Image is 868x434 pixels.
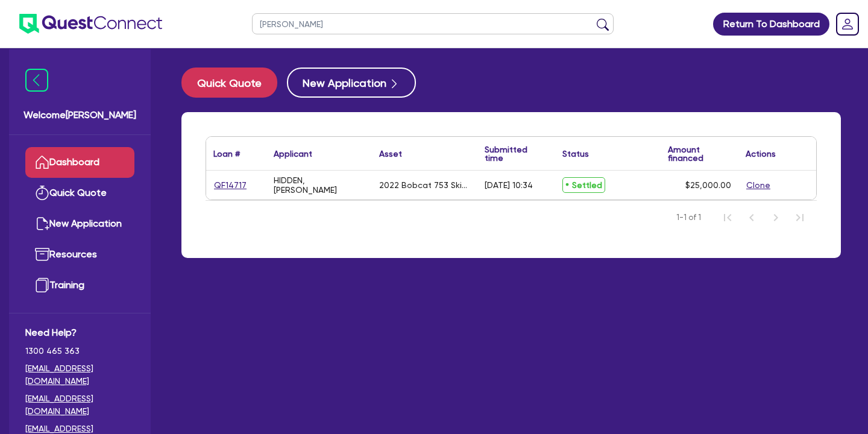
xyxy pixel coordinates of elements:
[25,239,134,270] a: Resources
[25,325,134,340] span: Need Help?
[740,206,764,230] button: Previous Page
[562,149,589,158] div: Status
[25,147,134,178] a: Dashboard
[274,175,365,195] div: HIDDEN, [PERSON_NAME]
[35,278,49,292] img: training
[379,149,402,158] div: Asset
[24,108,136,122] span: Welcome [PERSON_NAME]
[25,69,48,92] img: icon-menu-close
[562,177,605,193] span: Settled
[764,206,788,230] button: Next Page
[252,13,614,34] input: Search by name, application ID or mobile number...
[685,180,731,190] span: $25,000.00
[287,68,416,98] button: New Application
[25,209,134,239] a: New Application
[19,14,162,34] img: quest-connect-logo-blue
[746,178,771,192] button: Clone
[788,206,812,230] button: Last Page
[379,180,470,190] div: 2022 Bobcat 753 Skid-Steer Loader
[25,362,134,388] a: [EMAIL_ADDRESS][DOMAIN_NAME]
[35,216,49,231] img: new-application
[25,270,134,301] a: Training
[181,68,287,98] a: Quick Quote
[668,145,731,162] div: Amount financed
[25,345,134,357] span: 1300 465 363
[713,13,829,36] a: Return To Dashboard
[485,145,537,162] div: Submitted time
[715,206,740,230] button: First Page
[25,178,134,209] a: Quick Quote
[676,212,701,224] span: 1-1 of 1
[274,149,312,158] div: Applicant
[485,180,533,190] div: [DATE] 10:34
[35,186,49,200] img: quick-quote
[35,247,49,262] img: resources
[25,392,134,418] a: [EMAIL_ADDRESS][DOMAIN_NAME]
[832,8,863,40] a: Dropdown toggle
[181,68,277,98] button: Quick Quote
[213,178,247,192] a: QF14717
[746,149,776,158] div: Actions
[213,149,240,158] div: Loan #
